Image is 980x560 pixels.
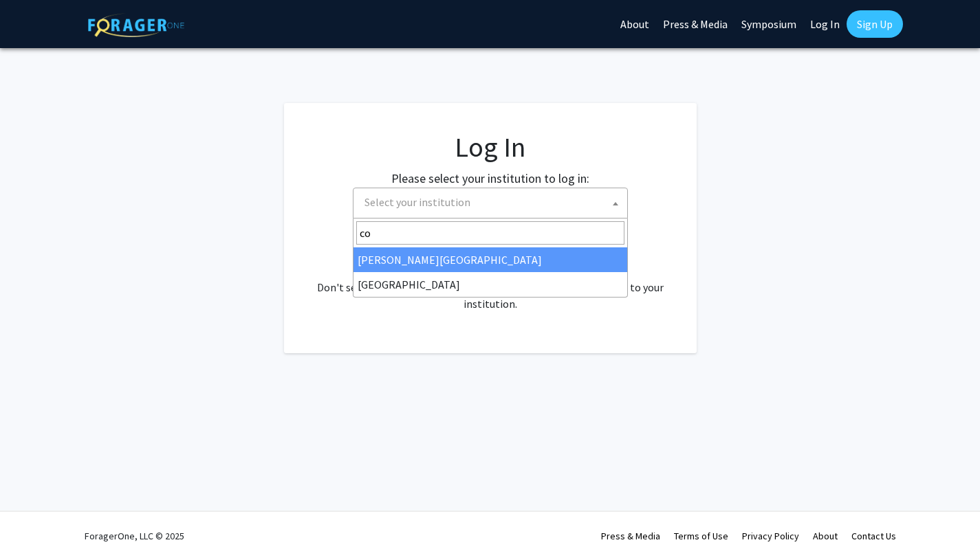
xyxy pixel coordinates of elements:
[312,246,669,312] div: No account? . Don't see your institution? about bringing ForagerOne to your institution.
[353,188,628,219] span: Select your institution
[353,247,627,272] li: [PERSON_NAME][GEOGRAPHIC_DATA]
[674,530,728,542] a: Terms of Use
[356,221,624,245] input: Search
[312,131,669,164] h1: Log In
[359,188,627,216] span: Select your institution
[851,530,896,542] a: Contact Us
[88,13,184,37] img: ForagerOne Logo
[391,169,589,188] label: Please select your institution to log in:
[742,530,799,542] a: Privacy Policy
[10,498,58,550] iframe: Chat
[364,195,470,209] span: Select your institution
[847,10,903,38] a: Sign Up
[813,530,838,542] a: About
[85,512,184,560] div: ForagerOne, LLC © 2025
[353,272,627,297] li: [GEOGRAPHIC_DATA]
[601,530,660,542] a: Press & Media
